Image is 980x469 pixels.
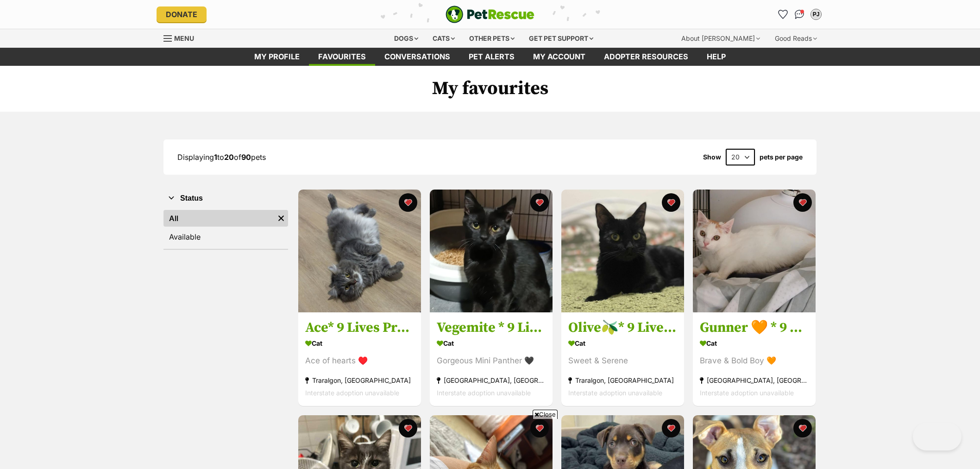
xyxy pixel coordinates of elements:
label: pets per page [760,153,803,161]
a: Pet alerts [459,48,524,66]
iframe: Help Scout Beacon - Open [913,423,961,450]
a: Menu [163,29,201,46]
button: favourite [530,193,549,212]
a: Favourites [775,7,790,22]
span: Interstate adoption unavailable [700,389,794,397]
h3: Olive🫒* 9 Lives Project Rescue* [568,319,677,337]
a: Conversations [792,7,807,22]
div: Ace of hearts ♥️ [305,355,414,368]
a: PetRescue [446,6,534,23]
a: Vegemite * 9 Lives Project Rescue* Cat Gorgeous Mini Panther 🖤 [GEOGRAPHIC_DATA], [GEOGRAPHIC_DAT... [430,312,553,406]
span: Close [533,410,558,419]
a: Favourites [309,48,375,66]
span: Displaying to of pets [177,152,266,162]
div: Cat [437,337,546,350]
a: Help [697,48,735,66]
a: Ace* 9 Lives Project Rescue* Cat Ace of hearts ♥️ Traralgon, [GEOGRAPHIC_DATA] Interstate adoptio... [298,312,421,406]
button: favourite [662,193,680,212]
div: Traralgon, [GEOGRAPHIC_DATA] [305,374,414,387]
img: Olive🫒* 9 Lives Project Rescue* [561,190,684,312]
strong: 90 [241,152,251,162]
div: [GEOGRAPHIC_DATA], [GEOGRAPHIC_DATA] [437,374,546,387]
a: conversations [375,48,459,66]
h3: Ace* 9 Lives Project Rescue* [305,319,414,337]
div: Good Reads [768,29,823,48]
div: Gorgeous Mini Panther 🖤 [437,355,546,368]
a: Olive🫒* 9 Lives Project Rescue* Cat Sweet & Serene Traralgon, [GEOGRAPHIC_DATA] Interstate adopti... [561,312,684,406]
div: Cat [568,337,677,350]
div: Sweet & Serene [568,355,677,368]
div: Cat [700,337,809,350]
button: My account [809,7,823,22]
span: Interstate adoption unavailable [437,389,531,397]
a: My profile [245,48,309,66]
ul: Account quick links [775,7,823,22]
span: Interstate adoption unavailable [305,389,399,397]
button: favourite [793,193,812,212]
span: Interstate adoption unavailable [568,389,662,397]
div: Status [163,208,288,249]
button: favourite [662,419,680,437]
button: favourite [399,193,417,212]
span: Show [703,153,721,161]
a: Gunner 🧡 * 9 Lives Project Rescue* Cat Brave & Bold Boy 🧡 [GEOGRAPHIC_DATA], [GEOGRAPHIC_DATA] In... [693,312,816,406]
div: PJ [811,10,821,19]
div: Dogs [388,29,425,48]
img: chat-41dd97257d64d25036548639549fe6c8038ab92f7586957e7f3b1b290dea8141.svg [795,10,804,19]
div: Traralgon, [GEOGRAPHIC_DATA] [568,374,677,387]
a: Available [163,228,288,245]
button: Status [163,192,288,204]
strong: 20 [224,152,234,162]
iframe: Advertisement [321,423,659,464]
img: logo-e224e6f780fb5917bec1dbf3a21bbac754714ae5b6737aabdf751b685950b380.svg [446,6,534,23]
a: All [163,210,274,227]
img: Ace* 9 Lives Project Rescue* [298,190,421,312]
div: Get pet support [522,29,600,48]
div: Brave & Bold Boy 🧡 [700,355,809,368]
div: Other pets [463,29,521,48]
img: Gunner 🧡 * 9 Lives Project Rescue* [693,190,816,312]
div: Cat [305,337,414,350]
div: [GEOGRAPHIC_DATA], [GEOGRAPHIC_DATA] [700,374,809,387]
div: Cats [426,29,461,48]
a: Remove filter [274,210,288,227]
a: Adopter resources [595,48,697,66]
h3: Gunner 🧡 * 9 Lives Project Rescue* [700,319,809,337]
button: favourite [793,419,812,437]
h3: Vegemite * 9 Lives Project Rescue* [437,319,546,337]
img: Vegemite * 9 Lives Project Rescue* [430,190,553,312]
div: About [PERSON_NAME] [675,29,766,48]
a: My account [524,48,595,66]
a: Donate [157,6,207,22]
strong: 1 [214,152,217,162]
span: Menu [174,34,194,42]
